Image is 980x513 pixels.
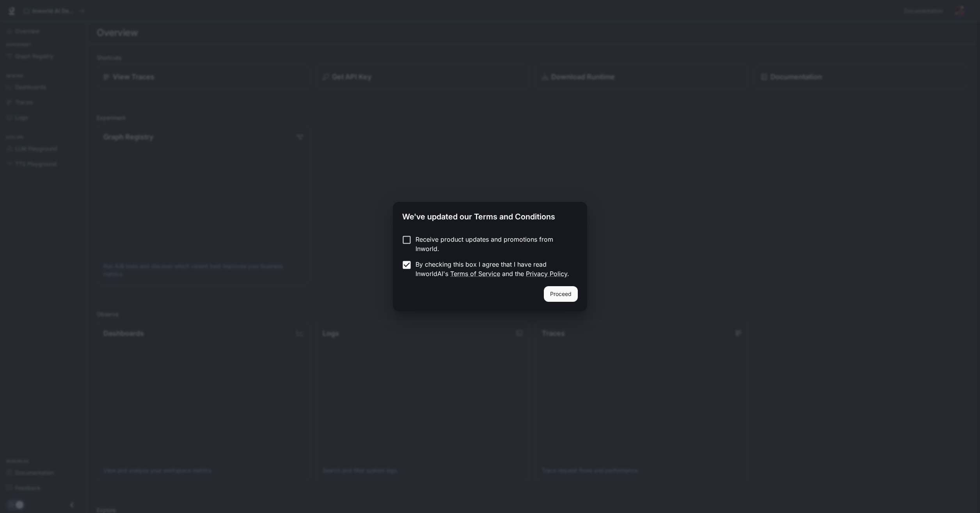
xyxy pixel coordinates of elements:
a: Privacy Policy [526,270,567,278]
p: Receive product updates and promotions from Inworld. [415,235,572,253]
a: Terms of Service [450,270,500,278]
button: Proceed [544,286,578,302]
h2: We've updated our Terms and Conditions [393,202,587,228]
p: By checking this box I agree that I have read InworldAI's and the . [415,260,572,278]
